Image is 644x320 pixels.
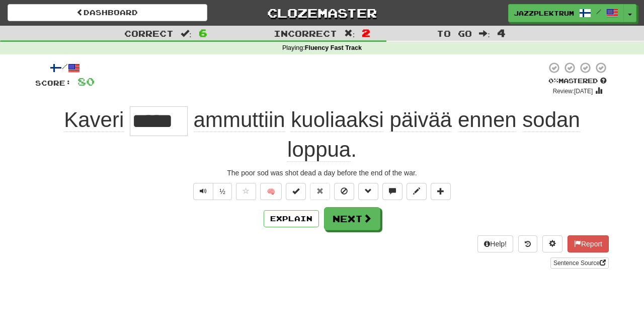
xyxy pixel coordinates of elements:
[550,258,609,269] a: Sentence Source
[199,27,207,39] span: 6
[124,28,174,38] span: Correct
[35,61,95,74] div: /
[362,27,370,39] span: 2
[522,108,580,132] span: sodan
[291,108,383,132] span: kuoliaaksi
[334,183,354,200] button: Ignore sentence (alt+i)
[553,88,593,95] small: Review: [DATE]
[358,183,378,200] button: Grammar (alt+g)
[193,183,213,200] button: Play sentence audio (ctl+space)
[222,4,422,22] a: Clozemaster
[181,29,192,38] span: :
[407,183,427,200] button: Edit sentence (alt+d)
[382,183,403,200] button: Discuss sentence (alt+u)
[35,79,71,87] span: Score:
[568,235,609,252] button: Report
[64,108,124,132] span: Kaveri
[324,207,380,230] button: Next
[286,183,306,200] button: Set this sentence to 100% Mastered (alt+m)
[194,108,285,132] span: ammuttiin
[188,108,580,162] span: .
[546,77,609,86] div: Mastered
[596,8,601,15] span: /
[191,183,232,200] div: Text-to-speech controls
[458,108,517,132] span: ennen
[236,183,256,200] button: Favorite sentence (alt+f)
[389,108,452,132] span: päivää
[548,77,558,85] span: 0 %
[264,210,319,227] button: Explain
[8,4,207,21] a: Dashboard
[274,28,337,38] span: Incorrect
[497,27,506,39] span: 4
[287,138,351,162] span: loppua
[344,29,355,38] span: :
[518,235,537,252] button: Round history (alt+y)
[477,235,513,252] button: Help!
[77,75,95,88] span: 80
[508,4,624,22] a: jazzplektrum /
[431,183,451,200] button: Add to collection (alt+a)
[310,183,330,200] button: Reset to 0% Mastered (alt+r)
[514,9,574,18] span: jazzplektrum
[213,183,232,200] button: ½
[479,29,490,38] span: :
[260,183,282,200] button: 🧠
[35,168,609,178] div: The poor sod was shot dead a day before the end of the war.
[437,28,472,38] span: To go
[305,44,362,51] strong: Fluency Fast Track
